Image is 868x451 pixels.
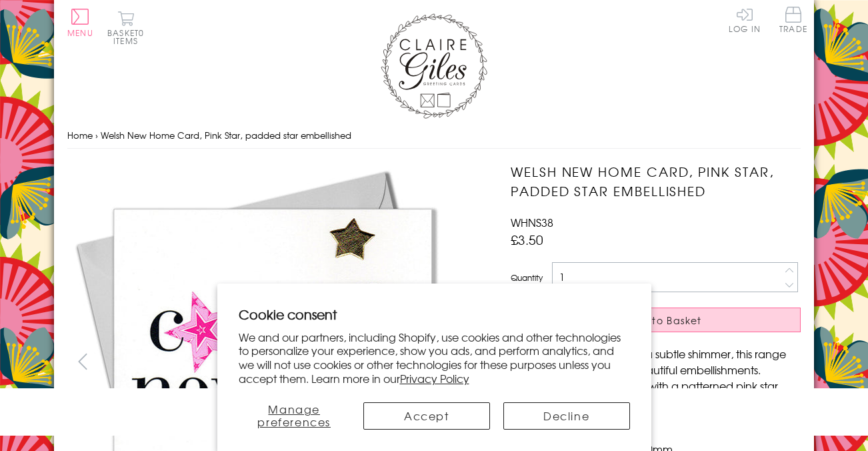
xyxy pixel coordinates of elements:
button: Add to Basket [511,308,801,332]
a: Log In [729,7,761,33]
span: Manage preferences [257,401,331,430]
p: We and our partners, including Shopify, use cookies and other technologies to personalize your ex... [239,330,630,386]
button: prev [67,346,97,376]
span: WHNS38 [511,214,553,230]
h1: Welsh New Home Card, Pink Star, padded star embellished [511,162,801,201]
h2: Cookie consent [239,305,630,324]
label: Quantity [511,272,543,284]
span: Menu [67,27,93,39]
p: Printed on white card with a subtle shimmer, this range has large graphics and beautiful embellis... [511,346,801,426]
span: › [95,129,98,141]
a: Home [67,129,93,141]
button: Manage preferences [239,402,350,430]
nav: breadcrumbs [67,122,801,149]
span: £3.50 [511,230,543,249]
button: Decline [503,402,630,430]
button: Menu [67,9,93,37]
button: Accept [363,402,490,430]
span: 0 items [113,27,144,47]
a: Trade [779,7,807,35]
img: Claire Giles Greetings Cards [381,13,487,119]
a: Privacy Policy [400,370,469,386]
span: Add to Basket [626,314,702,327]
button: Basket0 items [107,11,144,45]
span: Welsh New Home Card, Pink Star, padded star embellished [101,129,351,141]
span: Trade [779,7,807,33]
